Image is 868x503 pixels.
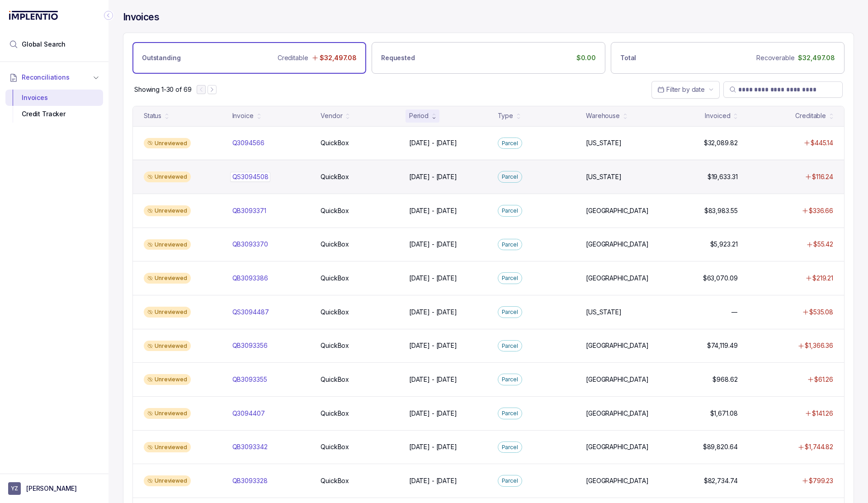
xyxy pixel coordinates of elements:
div: Unreviewed [144,408,191,419]
p: Q3094566 [232,138,264,147]
p: Parcel [502,139,518,148]
p: Recoverable [756,53,794,62]
p: Q3094407 [232,409,265,418]
p: QB3093356 [232,341,268,350]
button: Date Range Picker [651,81,720,98]
p: $445.14 [811,138,833,147]
p: [DATE] - [DATE] [409,138,457,147]
p: Parcel [502,308,518,317]
p: QB3093355 [232,375,267,384]
div: Unreviewed [144,307,191,318]
div: Status [144,111,161,120]
div: Vendor [321,111,342,120]
p: $74,119.49 [707,341,738,350]
div: Unreviewed [144,171,191,182]
p: $19,633.31 [708,172,738,181]
p: [GEOGRAPHIC_DATA] [586,274,649,283]
p: [DATE] - [DATE] [409,476,457,485]
p: QuickBox [321,206,349,215]
p: QuickBox [321,138,349,147]
div: Invoices [13,90,96,106]
div: Invoice [232,111,254,120]
p: QS3094508 [230,172,271,182]
p: QuickBox [321,240,349,249]
p: [GEOGRAPHIC_DATA] [586,240,649,249]
span: User initials [8,482,21,495]
p: Outstanding [142,53,180,62]
p: [PERSON_NAME] [26,484,77,493]
div: Creditable [795,111,826,120]
p: [GEOGRAPHIC_DATA] [586,476,649,485]
div: Unreviewed [144,239,191,250]
div: Reconciliations [5,88,103,124]
p: QuickBox [321,341,349,350]
div: Unreviewed [144,475,191,486]
p: [GEOGRAPHIC_DATA] [586,409,649,418]
button: User initials[PERSON_NAME] [8,482,100,495]
div: Remaining page entries [134,85,191,94]
div: Warehouse [586,111,620,120]
p: [DATE] - [DATE] [409,442,457,451]
p: $336.66 [809,206,833,215]
p: [GEOGRAPHIC_DATA] [586,442,649,451]
p: QuickBox [321,375,349,384]
search: Date Range Picker [657,85,705,94]
div: Unreviewed [144,273,191,284]
div: Unreviewed [144,442,191,453]
p: Parcel [502,409,518,418]
p: Parcel [502,172,518,181]
p: $55.42 [813,240,833,249]
p: $82,734.74 [704,476,738,485]
p: [DATE] - [DATE] [409,172,457,181]
div: Unreviewed [144,374,191,385]
p: [US_STATE] [586,138,622,147]
p: $799.23 [809,476,833,485]
p: [DATE] - [DATE] [409,375,457,384]
div: Invoiced [705,111,730,120]
p: QuickBox [321,274,349,283]
p: [DATE] - [DATE] [409,274,457,283]
p: Parcel [502,443,518,452]
p: QuickBox [321,476,349,485]
p: QuickBox [321,308,349,317]
p: [DATE] - [DATE] [409,206,457,215]
p: $32,089.82 [704,138,738,147]
p: $61.26 [814,375,833,384]
p: Parcel [502,342,518,351]
p: $1,671.08 [710,409,738,418]
p: $219.21 [812,274,833,283]
p: $968.62 [712,375,737,384]
p: Parcel [502,375,518,384]
p: $83,983.55 [704,206,738,215]
p: QB3093328 [232,476,268,485]
p: $141.26 [812,409,833,418]
p: $63,070.09 [703,274,738,283]
div: Unreviewed [144,341,191,351]
p: Parcel [502,206,518,215]
p: $5,923.21 [710,240,738,249]
p: [DATE] - [DATE] [409,308,457,317]
p: Parcel [502,274,518,283]
p: [DATE] - [DATE] [409,240,457,249]
p: [DATE] - [DATE] [409,341,457,350]
span: Reconciliations [22,73,70,82]
div: Credit Tracker [13,106,96,122]
p: [GEOGRAPHIC_DATA] [586,375,649,384]
span: Filter by date [666,85,705,93]
p: Requested [381,53,415,62]
p: $535.08 [809,308,833,317]
p: $116.24 [812,172,833,181]
p: $1,366.36 [805,341,833,350]
p: QB3093371 [232,206,266,215]
p: [US_STATE] [586,308,622,317]
div: Type [498,111,513,120]
p: — [731,308,738,317]
p: $89,820.64 [703,442,738,451]
p: QS3094487 [232,308,269,317]
span: Global Search [22,40,66,49]
p: Parcel [502,476,518,485]
p: QB3093370 [232,240,268,249]
p: Showing 1-30 of 69 [134,85,191,94]
p: Total [620,53,636,62]
p: [GEOGRAPHIC_DATA] [586,341,649,350]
